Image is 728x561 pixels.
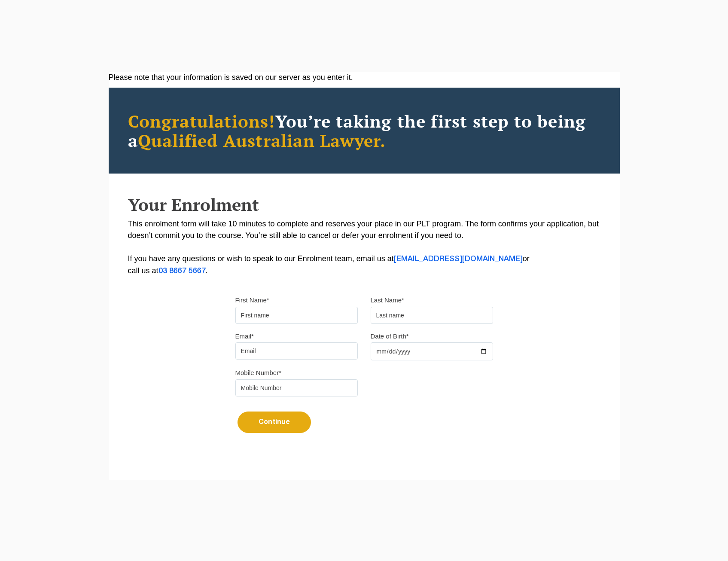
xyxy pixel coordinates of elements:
[128,111,600,150] h2: You’re taking the first step to being a
[235,379,358,396] input: Mobile Number
[235,307,358,324] input: First name
[235,369,282,377] label: Mobile Number*
[371,332,409,341] label: Date of Birth*
[371,307,493,324] input: Last name
[109,72,620,83] div: Please note that your information is saved on our server as you enter it.
[235,342,358,360] input: Email
[128,110,275,132] span: Congratulations!
[235,296,269,305] label: First Name*
[235,332,254,341] label: Email*
[394,256,523,262] a: [EMAIL_ADDRESS][DOMAIN_NAME]
[128,195,600,214] h2: Your Enrolment
[128,218,600,277] p: This enrolment form will take 10 minutes to complete and reserves your place in our PLT program. ...
[158,268,206,274] a: 03 8667 5667
[238,412,311,433] button: Continue
[138,129,386,152] span: Qualified Australian Lawyer.
[371,296,404,305] label: Last Name*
